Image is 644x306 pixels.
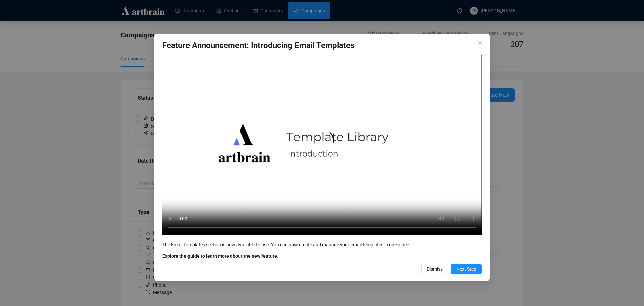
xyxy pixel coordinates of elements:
video: Your browser does not support the video tag. [162,55,482,235]
span: Next Step [456,265,476,273]
span: Dismiss [427,265,443,273]
button: Close [475,38,486,48]
button: Next Step [451,264,482,274]
div: The Email Templates section is now available to use. You can now create and manage your email tem... [162,241,482,248]
h3: Feature Announcement: Introducing Email Templates [162,40,482,51]
span: close [478,40,483,46]
b: Explore the guide to learn more about the new feature. [162,253,278,259]
button: Dismiss [421,264,448,274]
